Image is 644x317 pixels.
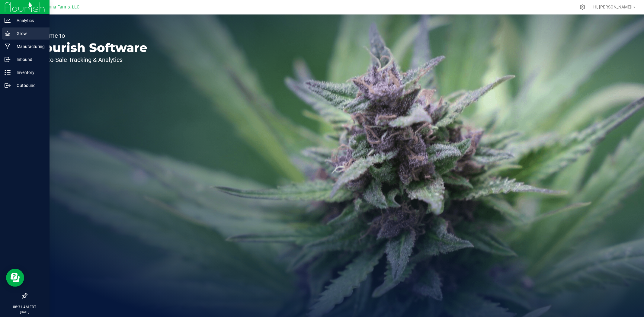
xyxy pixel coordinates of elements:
p: Inbound [11,56,47,63]
inline-svg: Inventory [5,69,11,75]
p: [DATE] [3,310,47,314]
p: Grow [11,30,47,37]
inline-svg: Analytics [5,18,11,24]
div: Manage settings [579,4,586,10]
p: Seed-to-Sale Tracking & Analytics [33,57,147,63]
p: Welcome to [33,33,147,39]
p: Flourish Software [33,42,147,54]
span: Nonna Farms, LLC [44,5,80,10]
p: 08:31 AM EDT [3,304,47,310]
span: Hi, [PERSON_NAME]! [593,5,633,9]
p: Outbound [11,82,47,89]
inline-svg: Manufacturing [5,43,11,50]
inline-svg: Grow [5,30,11,37]
inline-svg: Inbound [5,56,11,62]
iframe: Resource center [6,269,24,287]
p: Manufacturing [11,43,47,50]
p: Inventory [11,69,47,76]
p: Analytics [11,17,47,24]
inline-svg: Outbound [5,82,11,88]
